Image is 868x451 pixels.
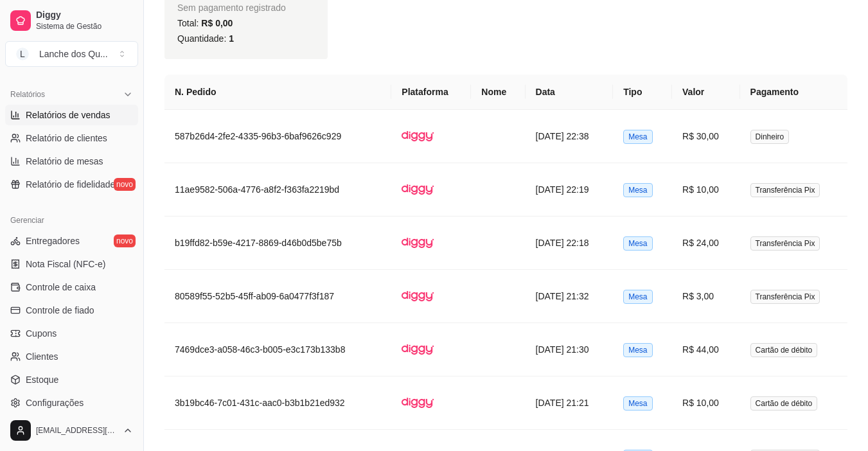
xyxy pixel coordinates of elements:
span: Nota Fiscal (NFC-e) [26,258,105,270]
span: [EMAIL_ADDRESS][DOMAIN_NAME] [36,425,118,436]
td: R$ 24,00 [672,217,740,270]
td: 7469dce3-a058-46c3-b005-e3c173b133b8 [164,323,391,376]
span: Cartão de débito [750,396,818,411]
span: Relatórios [10,89,45,100]
span: Clientes [26,350,58,363]
td: b19ffd82-b59e-4217-8869-d46b0d5be75b [164,217,391,270]
div: Lanche dos Qu ... [39,48,108,60]
span: Controle de caixa [26,281,96,294]
td: 80589f55-52b5-45ff-ab09-6a0477f3f187 [164,270,391,323]
span: Diggy [36,10,133,21]
span: Configurações [26,396,84,409]
div: Gerenciar [5,210,138,231]
a: Relatório de clientes [5,128,138,148]
span: Sem pagamento registrado [177,3,286,13]
th: Plataforma [391,75,471,110]
img: diggy [402,173,434,206]
a: Configurações [5,393,138,413]
td: R$ 10,00 [672,376,740,430]
span: Relatório de mesas [26,155,103,168]
td: [DATE] 21:32 [526,270,614,323]
span: 1 [229,33,234,44]
a: Clientes [5,346,138,367]
span: L [16,48,29,60]
span: Transferência Pix [750,183,820,197]
a: Nota Fiscal (NFC-e) [5,254,138,274]
td: 3b19bc46-7c01-431c-aac0-b3b1b21ed932 [164,376,391,430]
td: [DATE] 22:19 [526,163,614,217]
span: Transferência Pix [750,290,820,304]
span: Mesa [623,236,652,251]
td: R$ 44,00 [672,323,740,376]
th: Nome [471,75,525,110]
td: [DATE] 22:18 [526,217,614,270]
span: Mesa [623,396,652,411]
a: Estoque [5,369,138,390]
span: Dinheiro [750,130,790,144]
th: Tipo [613,75,672,110]
a: Controle de fiado [5,300,138,321]
span: Mesa [623,290,652,304]
td: [DATE] 21:30 [526,323,614,376]
span: Mesa [623,183,652,197]
a: Entregadoresnovo [5,231,138,251]
button: [EMAIL_ADDRESS][DOMAIN_NAME] [5,415,138,446]
a: Controle de caixa [5,277,138,297]
span: Cartão de débito [750,343,818,357]
a: Relatórios de vendas [5,105,138,125]
td: R$ 3,00 [672,270,740,323]
img: diggy [402,227,434,259]
img: diggy [402,387,434,419]
span: Controle de fiado [26,304,94,317]
td: 587b26d4-2fe2-4335-96b3-6baf9626c929 [164,110,391,163]
img: diggy [402,280,434,312]
span: Mesa [623,130,652,144]
span: Estoque [26,373,58,386]
td: [DATE] 21:21 [526,376,614,430]
span: Transferência Pix [750,236,820,251]
span: Total: [177,18,233,28]
a: Relatório de mesas [5,151,138,172]
img: diggy [402,120,434,152]
span: Quantidade: [177,33,234,44]
span: Relatório de clientes [26,132,107,145]
a: Cupons [5,323,138,344]
th: N. Pedido [164,75,391,110]
th: Pagamento [740,75,847,110]
span: Entregadores [26,234,80,247]
a: Relatório de fidelidadenovo [5,174,138,195]
span: Relatórios de vendas [26,109,111,121]
td: R$ 30,00 [672,110,740,163]
span: Sistema de Gestão [36,21,133,31]
span: R$ 0,00 [201,18,233,28]
td: R$ 10,00 [672,163,740,217]
span: Cupons [26,327,57,340]
a: DiggySistema de Gestão [5,5,138,36]
th: Data [526,75,614,110]
img: diggy [402,333,434,366]
span: Relatório de fidelidade [26,178,115,191]
th: Valor [672,75,740,110]
span: Mesa [623,343,652,357]
td: [DATE] 22:38 [526,110,614,163]
td: 11ae9582-506a-4776-a8f2-f363fa2219bd [164,163,391,217]
button: Select a team [5,41,138,67]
